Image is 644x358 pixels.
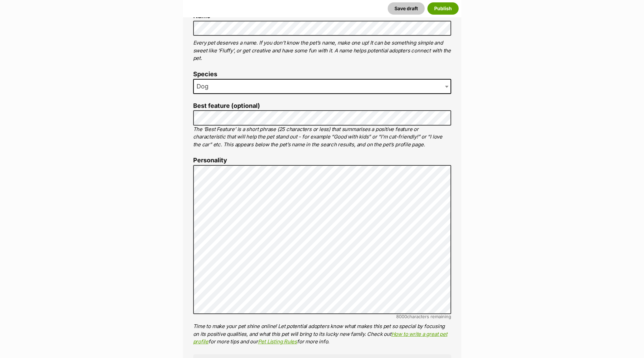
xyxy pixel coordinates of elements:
span: 8000 [396,314,407,319]
span: Dog [194,82,215,91]
p: Every pet deserves a name. If you don’t know the pet’s name, make one up! It can be something sim... [193,39,451,62]
label: Species [193,71,451,78]
p: The ‘Best Feature’ is a short phrase (25 characters or less) that summarises a positive feature o... [193,126,451,149]
p: Time to make your pet shine online! Let potential adopters know what makes this pet so special by... [193,323,451,346]
button: Save draft [388,2,425,15]
a: How to write a great pet profile [193,331,447,345]
div: characters remaining [193,314,451,319]
label: Personality [193,157,451,164]
button: Publish [427,2,459,15]
a: Pet Listing Rules [258,338,297,345]
span: Dog [193,79,451,94]
label: Best feature (optional) [193,102,451,110]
